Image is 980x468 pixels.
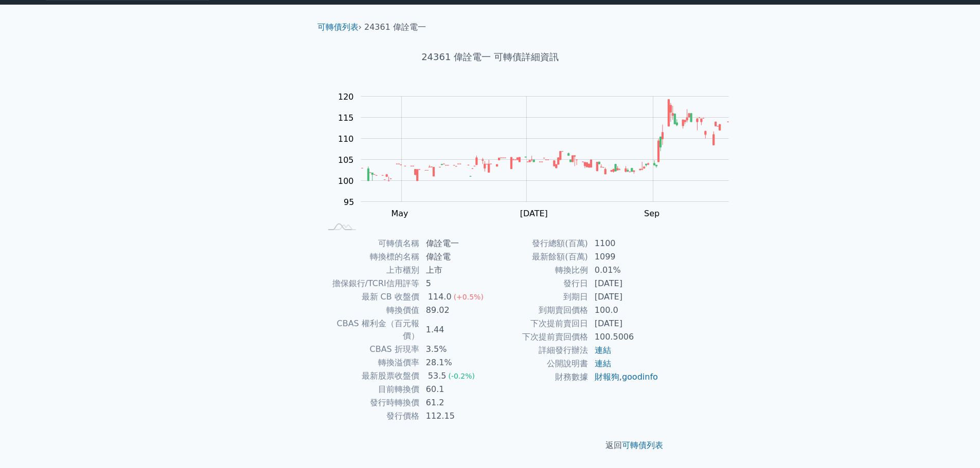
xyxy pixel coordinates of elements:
[420,264,490,277] td: 上市
[420,317,490,343] td: 1.44
[490,304,589,317] td: 到期賣回價格
[490,250,589,264] td: 最新餘額(百萬)
[420,356,490,369] td: 28.1%
[595,359,611,368] a: 連結
[322,317,420,343] td: CBAS 權利金（百元報價）
[322,356,420,369] td: 轉換溢價率
[420,383,490,396] td: 60.1
[589,250,659,264] td: 1099
[338,176,354,186] tspan: 100
[322,396,420,409] td: 發行時轉換價
[420,409,490,423] td: 112.15
[317,21,362,33] li: ›
[589,264,659,277] td: 0.01%
[338,134,354,144] tspan: 110
[589,304,659,317] td: 100.0
[426,370,449,382] div: 53.5
[454,293,484,301] span: (+0.5%)
[490,344,589,357] td: 詳細發行辦法
[589,330,659,344] td: 100.5006
[322,250,420,264] td: 轉換標的名稱
[333,92,744,219] g: Chart
[322,369,420,383] td: 最新股票收盤價
[420,396,490,409] td: 61.2
[589,277,659,290] td: [DATE]
[338,155,354,165] tspan: 105
[391,209,408,218] tspan: May
[322,304,420,317] td: 轉換價值
[344,197,354,207] tspan: 95
[420,250,490,264] td: 偉詮電
[322,264,420,277] td: 上市櫃別
[622,440,663,450] a: 可轉債列表
[420,343,490,356] td: 3.5%
[322,343,420,356] td: CBAS 折現率
[490,290,589,304] td: 到期日
[622,372,658,382] a: goodinfo
[644,209,660,218] tspan: Sep
[322,237,420,250] td: 可轉債名稱
[309,50,671,64] h1: 24361 偉詮電一 可轉債詳細資訊
[322,409,420,423] td: 發行價格
[338,113,354,123] tspan: 115
[929,419,980,468] iframe: Chat Widget
[322,277,420,290] td: 擔保銀行/TCRI信用評等
[929,419,980,468] div: 聊天小工具
[322,383,420,396] td: 目前轉換價
[420,304,490,317] td: 89.02
[520,209,548,218] tspan: [DATE]
[426,291,454,303] div: 114.0
[490,357,589,370] td: 公開說明書
[490,330,589,344] td: 下次提前賣回價格
[420,237,490,250] td: 偉詮電一
[317,22,359,32] a: 可轉債列表
[420,277,490,290] td: 5
[490,264,589,277] td: 轉換比例
[589,237,659,250] td: 1100
[448,372,475,380] span: (-0.2%)
[589,370,659,384] td: ,
[595,372,619,382] a: 財報狗
[322,290,420,304] td: 最新 CB 收盤價
[490,277,589,290] td: 發行日
[338,92,354,102] tspan: 120
[490,370,589,384] td: 財務數據
[589,317,659,330] td: [DATE]
[595,345,611,355] a: 連結
[309,439,671,452] p: 返回
[490,237,589,250] td: 發行總額(百萬)
[364,21,426,33] li: 24361 偉詮電一
[490,317,589,330] td: 下次提前賣回日
[589,290,659,304] td: [DATE]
